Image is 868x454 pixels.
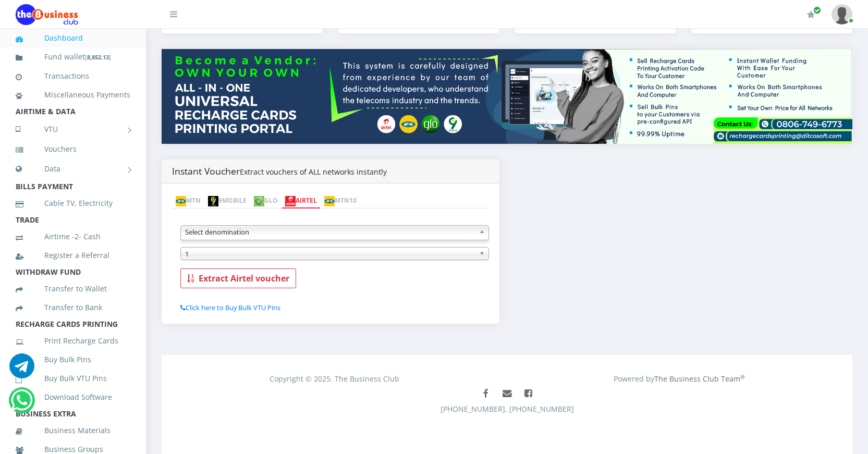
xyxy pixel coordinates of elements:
a: Dashboard [16,26,130,50]
a: Airtime -2- Cash [16,225,130,249]
a: Like The Business Club Page [476,384,495,403]
a: Chat for support [9,361,34,378]
a: Chat for support [11,396,32,413]
a: Data [16,156,130,182]
a: Buy Bulk VTU Pins [16,366,130,390]
a: The Business Club Team® [654,374,745,384]
a: Download Software [16,385,130,409]
span: 1 [185,248,475,260]
a: Click here to Buy Bulk VTU Pins [180,303,280,312]
div: Powered by [507,373,852,384]
a: Mail us [497,384,517,403]
a: Register a Referral [16,243,130,267]
button: Extract Airtel voucher [180,268,296,288]
a: Buy Bulk Pins [16,348,130,372]
a: GLO [250,194,282,208]
small: Extract vouchers of ALL networks instantly [240,167,387,177]
img: multitenant_rcp.png [162,49,852,144]
img: mtn.png [324,196,335,206]
a: 9MOBILE [204,194,250,208]
img: mtn.png [176,196,186,206]
a: MTN [172,194,204,208]
a: Cable TV, Electricity [16,191,130,215]
a: Print Recharge Cards [16,329,130,353]
img: User [832,4,852,24]
a: Vouchers [16,137,130,161]
div: Copyright © 2025. The Business Club [162,373,507,384]
img: airtel.png [285,196,296,206]
b: Extract Airtel voucher [199,273,289,284]
a: MTN10 [321,194,360,208]
b: 8,852.13 [87,53,109,61]
h4: Instant Voucher [172,166,489,177]
img: 9mobile.png [208,196,218,206]
a: Transfer to Bank [16,296,130,320]
img: Logo [16,4,78,25]
span: Select denomination [185,226,475,238]
a: Business Materials [16,419,130,443]
a: Transactions [16,64,130,88]
div: [PHONE_NUMBER], [PHONE_NUMBER] [170,384,845,436]
a: AIRTEL [282,194,321,208]
i: Renew/Upgrade Subscription [807,10,815,19]
span: Renew/Upgrade Subscription [813,6,821,14]
sup: ® [740,373,745,381]
img: glo.png [254,196,264,206]
a: Transfer to Wallet [16,277,130,301]
a: VTU [16,116,130,142]
a: Miscellaneous Payments [16,83,130,107]
a: Fund wallet[8,852.13] [16,45,130,69]
a: Join The Business Club Group [519,384,538,403]
small: [ ] [85,53,111,61]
